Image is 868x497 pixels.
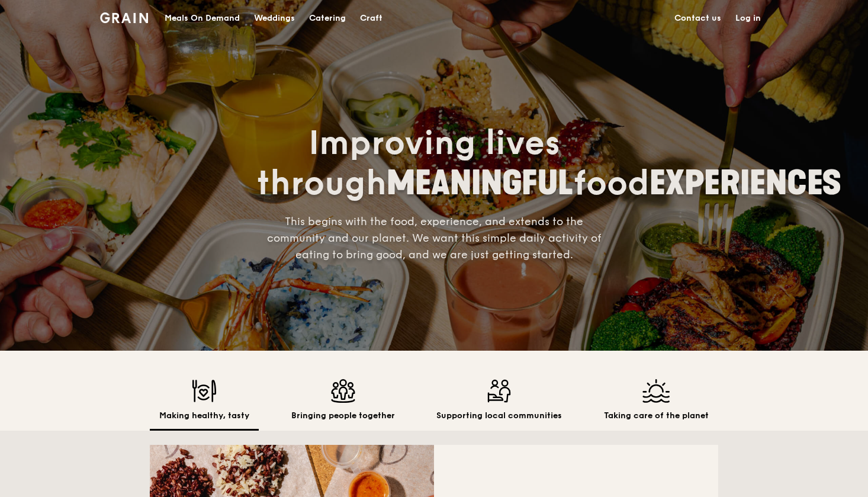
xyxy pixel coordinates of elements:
[309,1,346,36] div: Catering
[247,1,302,36] a: Weddings
[353,1,390,36] a: Craft
[387,163,573,203] span: MEANINGFUL
[254,1,295,36] div: Weddings
[159,410,249,422] h2: Making healthy, tasty
[291,410,395,422] h2: Bringing people together
[165,1,240,36] div: Meals On Demand
[159,379,249,403] img: Making healthy, tasty
[302,1,353,36] a: Catering
[436,379,562,403] img: Supporting local communities
[667,1,728,36] a: Contact us
[100,12,148,23] img: Grain
[291,379,395,403] img: Bringing people together
[728,1,768,36] a: Log in
[436,410,562,422] h2: Supporting local communities
[256,123,841,204] span: Improving lives through food
[650,163,841,203] span: EXPERIENCES
[604,379,709,403] img: Taking care of the planet
[604,410,709,422] h2: Taking care of the planet
[267,215,602,261] span: This begins with the food, experience, and extends to the community and our planet. We want this ...
[360,1,382,36] div: Craft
